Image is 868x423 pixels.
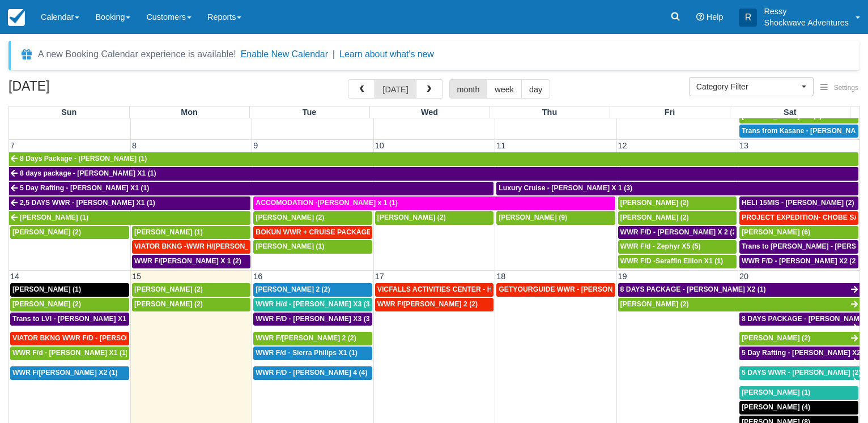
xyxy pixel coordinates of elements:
span: 19 [617,272,628,281]
a: 8 days package - [PERSON_NAME] X1 (1) [9,167,858,181]
button: Settings [814,80,865,96]
a: BOKUN WWR + CRUISE PACKAGE - [PERSON_NAME] South X 2 (2) [253,226,372,240]
span: 8 [131,141,138,150]
a: VIATOR BKNG WWR F/D - [PERSON_NAME] X 1 (1) [10,332,129,345]
p: Shockwave Adventures [764,17,849,28]
span: WWR F/[PERSON_NAME] X2 (1) [12,369,118,377]
img: checkfront-main-nav-mini-logo.png [8,9,25,26]
span: 5 Day Rafting - [PERSON_NAME] X1 (1) [20,184,149,192]
a: [PERSON_NAME] (1) [253,240,372,254]
button: Enable New Calendar [241,49,328,60]
a: 5 Day Rafting - [PERSON_NAME] X2 (2) [739,347,860,360]
span: WWR F/D - [PERSON_NAME] X2 (2) [742,257,858,265]
span: [PERSON_NAME] (6) [742,228,810,236]
span: [PERSON_NAME] x 1 (4) [742,112,822,120]
span: WWR F/[PERSON_NAME] 2 (2) [377,300,478,308]
a: 8 Days Package - [PERSON_NAME] (1) [9,152,858,166]
a: [PERSON_NAME] (6) [739,226,858,240]
span: 2,5 DAYS WWR - [PERSON_NAME] X1 (1) [20,199,155,207]
span: 9 [252,141,259,150]
a: [PERSON_NAME] (2) [739,332,860,345]
span: HELI 15MIS - [PERSON_NAME] (2) [742,199,854,207]
a: 5 Day Rafting - [PERSON_NAME] X1 (1) [9,182,493,195]
a: [PERSON_NAME] (1) [10,283,129,297]
span: [PERSON_NAME] (2) [12,228,81,236]
a: Trans to [PERSON_NAME] - [PERSON_NAME] X 1 (2) [739,240,858,254]
span: 11 [495,141,507,150]
span: Settings [834,84,858,92]
a: WWR F/d - Sierra Philips X1 (1) [253,347,372,360]
span: [PERSON_NAME] (1) [20,213,88,221]
a: WWR H/d - [PERSON_NAME] X3 (3) [253,298,372,311]
a: 8 DAYS PACKAGE - [PERSON_NAME] X2 (1) [618,283,860,297]
span: 15 [131,272,142,281]
span: 8 Days Package - [PERSON_NAME] (1) [20,155,147,163]
span: [PERSON_NAME] 2 (2) [256,285,330,293]
span: [PERSON_NAME] (1) [12,285,81,293]
span: Fri [665,108,675,117]
a: VICFALLS ACTIVITIES CENTER - HELICOPTER -[PERSON_NAME] X 4 (4) [375,283,493,297]
span: Sun [61,108,76,117]
span: WWR F/d - Sierra Philips X1 (1) [256,349,357,357]
a: HELI 15MIS - [PERSON_NAME] (2) [739,196,858,210]
a: WWR F/[PERSON_NAME] 2 (2) [375,298,493,311]
a: GETYOURGUIDE WWR - [PERSON_NAME] X 9 (9) [496,283,615,297]
a: Trans from Kasane - [PERSON_NAME] X4 (4) [739,125,858,138]
a: WWR F/D -Seraffin Ellion X1 (1) [618,255,737,268]
a: VIATOR BKNG -WWR H/[PERSON_NAME] X 2 (2) [132,240,250,254]
span: 8 DAYS PACKAGE - [PERSON_NAME] X2 (1) [620,285,766,293]
a: [PERSON_NAME] (2) [375,211,493,225]
span: Help [707,12,724,22]
a: [PERSON_NAME] (1) [739,386,858,400]
a: WWR F/[PERSON_NAME] 2 (2) [253,332,372,345]
span: Tue [303,108,317,117]
a: WWR F/d - Zephyr X5 (5) [618,240,737,254]
a: [PERSON_NAME] (2) [10,298,129,311]
span: [PERSON_NAME] (2) [620,199,689,207]
a: [PERSON_NAME] (1) [9,211,250,225]
a: Learn about what's new [339,49,434,59]
span: BOKUN WWR + CRUISE PACKAGE - [PERSON_NAME] South X 2 (2) [256,228,480,236]
a: [PERSON_NAME] (2) [618,196,737,210]
a: [PERSON_NAME] (2) [253,211,372,225]
a: WWR F/[PERSON_NAME] X2 (1) [10,366,129,380]
span: 17 [374,272,385,281]
span: Mon [181,108,198,117]
span: 5 DAYS WWR - [PERSON_NAME] (2) [742,369,861,377]
a: [PERSON_NAME] (2) [132,283,250,297]
span: Category Filter [696,81,799,92]
a: WWR F/D - [PERSON_NAME] X3 (3) [253,313,372,326]
span: [PERSON_NAME] (2) [620,213,689,221]
span: 7 [9,141,16,150]
div: R [739,8,757,27]
a: Trans to LVI - [PERSON_NAME] X1 (1) [10,313,129,326]
span: 12 [617,141,628,150]
a: [PERSON_NAME] (1) [132,226,250,240]
h2: [DATE] [8,79,152,100]
span: 8 days package - [PERSON_NAME] X1 (1) [20,169,156,177]
a: [PERSON_NAME] (2) [10,226,129,240]
a: WWR F/D - [PERSON_NAME] 4 (4) [253,366,372,380]
span: WWR F/[PERSON_NAME] 2 (2) [256,334,356,342]
span: WWR H/d - [PERSON_NAME] X3 (3) [256,300,372,308]
span: [PERSON_NAME] (2) [12,300,81,308]
a: [PERSON_NAME] (2) [618,211,737,225]
span: 20 [738,272,750,281]
div: A new Booking Calendar experience is available! [38,48,236,61]
a: WWR F/D - [PERSON_NAME] X 2 (2) [618,226,737,240]
span: [PERSON_NAME] (4) [742,403,810,411]
a: 2,5 DAYS WWR - [PERSON_NAME] X1 (1) [9,196,250,210]
span: GETYOURGUIDE WWR - [PERSON_NAME] X 9 (9) [499,285,662,293]
p: Ressy [764,6,849,17]
span: 10 [374,141,385,150]
span: Wed [421,108,438,117]
span: | [333,49,335,59]
span: 18 [495,272,507,281]
button: month [449,79,488,99]
i: Help [696,13,704,21]
span: Sat [784,108,796,117]
span: [PERSON_NAME] (1) [742,388,810,396]
a: [PERSON_NAME] (2) [132,298,250,311]
span: Trans to LVI - [PERSON_NAME] X1 (1) [12,315,137,323]
a: WWR F/[PERSON_NAME] X 1 (2) [132,255,250,268]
